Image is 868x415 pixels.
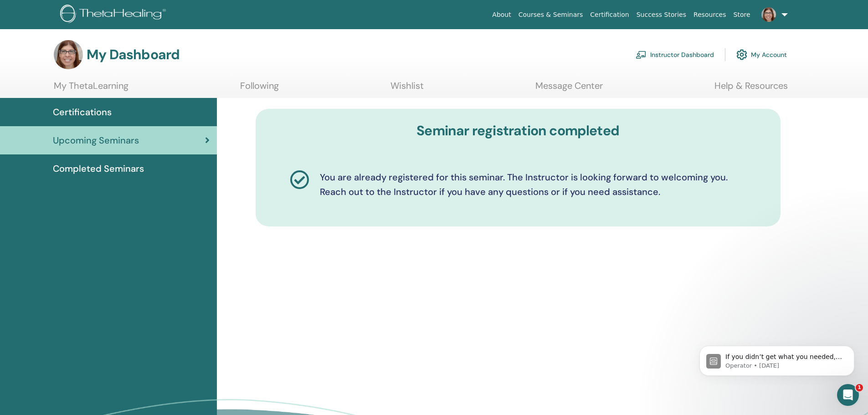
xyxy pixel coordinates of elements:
a: My Account [736,45,787,65]
a: Success Stories [633,6,690,23]
a: Help & Resources [714,80,788,98]
span: Completed Seminars [53,162,144,175]
a: Courses & Seminars [515,6,587,23]
a: Following [240,80,279,98]
iframe: Intercom notifications message [686,327,868,390]
a: Certification [586,6,632,23]
img: default.jpg [54,40,83,69]
h3: My Dashboard [87,46,180,63]
a: Message Center [535,80,603,98]
p: You are already registered for this seminar. The Instructor is looking forward to welcoming you. ... [320,170,746,199]
a: About [488,6,514,23]
img: default.jpg [761,7,776,22]
a: Resources [690,6,730,23]
img: cog.svg [736,47,747,62]
iframe: Intercom live chat [837,384,859,406]
span: Upcoming Seminars [53,133,139,147]
img: logo.png [60,5,169,25]
a: My ThetaLearning [54,80,128,98]
a: Store [730,6,754,23]
h3: Seminar registration completed [269,123,767,139]
a: Wishlist [390,80,424,98]
img: chalkboard-teacher.svg [636,51,647,59]
span: Certifications [53,105,112,119]
span: 1 [856,384,863,391]
a: Instructor Dashboard [636,45,714,65]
